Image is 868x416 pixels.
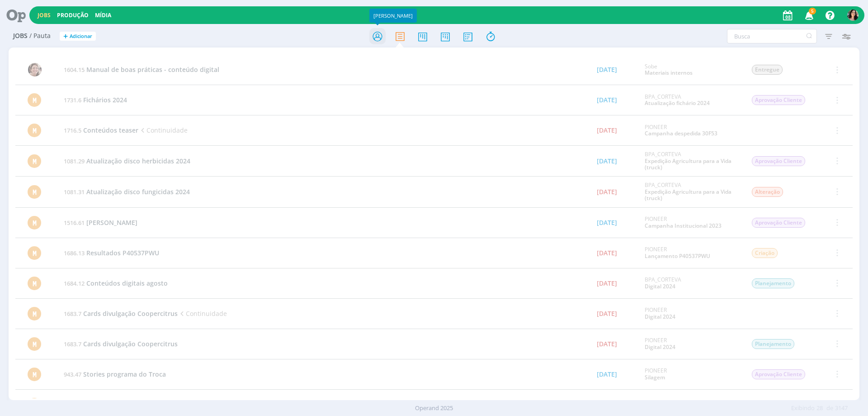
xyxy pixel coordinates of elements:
div: [DATE] [597,189,617,195]
button: +Adicionar [60,32,96,41]
div: [DATE] [597,67,617,73]
a: 1686.13Resultados P40537PWU [64,249,159,257]
span: 1731.6 [64,96,81,104]
div: PIONEER [645,307,738,320]
div: [DATE] [597,97,617,103]
div: [DATE] [597,250,617,256]
span: Planejamento [752,339,794,349]
span: Entregue [752,65,783,75]
a: 1716.5Conteúdos teaser [64,126,138,134]
div: M [28,93,41,107]
span: Cards divulgação Coopercitrus [83,309,178,318]
a: 1683.7Cards divulgação Coopercitrus [64,339,178,348]
button: 5 [799,7,818,24]
div: [DATE] [597,220,617,226]
div: PIONEER [645,337,738,350]
a: 1683.7Cards divulgação Coopercitrus [64,309,178,318]
div: PIONEER [645,246,738,259]
a: Jobs [38,11,51,19]
span: 1684.12 [64,279,85,287]
span: 1604.15 [64,66,85,74]
span: Planejamento [752,278,794,288]
span: 5 [809,8,816,14]
span: Aprovação Cliente [752,369,805,379]
div: BPA_CORTEVA [645,277,738,290]
span: 1081.29 [64,157,85,165]
span: 1716.5 [64,126,81,134]
span: + [63,32,68,41]
span: Adicionar [70,33,92,39]
div: [DATE] [597,280,617,287]
a: 1081.29Atualização disco herbicidas 2024 [64,157,190,165]
a: Lançamento P40537PWU [645,252,710,260]
span: Manual de boas práticas - conteúdo digital [86,65,219,74]
span: / Pauta [29,32,51,40]
button: Produção [54,12,91,19]
div: M [28,398,41,411]
div: M [28,185,41,199]
a: Atualização fichário 2024 [645,99,710,107]
a: Digital 2024 [645,313,675,320]
div: PIONEER [645,216,738,229]
a: Campanha despedida 30F53 [645,129,717,137]
div: [DATE] [597,341,617,347]
span: Aprovação Cliente [752,156,805,166]
div: M [28,124,41,137]
span: Fichários 2024 [83,96,127,104]
img: A [28,63,42,77]
a: Produção [57,11,89,19]
span: Conteúdos digitais agosto [86,279,168,287]
button: Jobs [35,12,53,19]
span: Stories programa do Troca [83,370,166,378]
div: BPA_CORTEVA [645,151,738,171]
span: 1081.31 [64,188,85,196]
span: Conteúdos teaser [83,126,138,134]
button: T [847,7,859,23]
div: [DATE] [597,371,617,378]
a: Silagem [645,373,665,381]
span: 943.47 [64,370,81,378]
div: M [28,277,41,290]
a: 1731.6Fichários 2024 [64,96,127,104]
span: Aprovação Cliente [752,95,805,105]
span: Continuidade [138,126,188,134]
a: Digital 2024 [645,343,675,351]
div: M [28,368,41,381]
span: Criação [752,248,778,258]
span: Cards divulgação Coopercitrus [83,339,178,348]
div: PIONEER [645,368,738,381]
a: 1684.12Conteúdos digitais agosto [64,279,168,287]
a: Expedição Agricultura para a Vida (truck) [645,157,731,171]
div: PIONEER [645,124,738,137]
div: [DATE] [597,311,617,317]
a: Mídia [95,11,111,19]
div: Sobe [645,63,738,77]
a: 943.47Stories programa do Troca [64,370,166,378]
div: [DATE] [597,158,617,164]
span: Aprovação Cliente [752,218,805,228]
span: 1683.7 [64,340,81,348]
a: Materiais internos [645,69,693,77]
div: M [28,154,41,168]
span: Jobs [13,32,28,40]
div: BPA_CORTEVA [645,182,738,201]
span: Continuidade [178,309,227,318]
div: BPA_CORTEVA [645,94,738,107]
div: M [28,337,41,351]
span: Resultados P40537PWU [86,249,159,257]
span: 1686.13 [64,249,85,257]
a: 1081.31Atualização disco fungicidas 2024 [64,187,190,196]
span: 1683.7 [64,310,81,318]
span: Atualização disco herbicidas 2024 [86,157,190,165]
div: PIONEER [645,398,738,411]
div: M [28,216,41,230]
button: Mídia [92,12,114,19]
a: Expedição Agricultura para a Vida (truck) [645,188,731,202]
span: Alteração [752,187,783,197]
div: M [28,307,41,320]
span: [PERSON_NAME] [86,218,137,227]
a: 1604.15Manual de boas práticas - conteúdo digital [64,65,219,74]
input: Busca [727,29,817,43]
span: 1516.61 [64,219,85,227]
div: [DATE] [597,127,617,134]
